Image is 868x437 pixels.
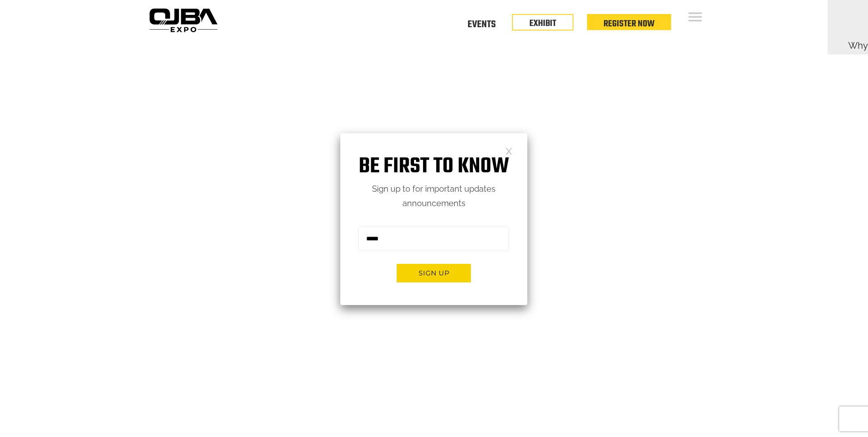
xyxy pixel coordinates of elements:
[397,264,471,282] button: Sign up
[529,16,556,31] a: EXHIBIT
[604,17,655,31] a: Register Now
[340,154,527,180] h1: Be first to know
[505,147,512,154] a: Close
[340,182,527,211] p: Sign up to for important updates announcements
